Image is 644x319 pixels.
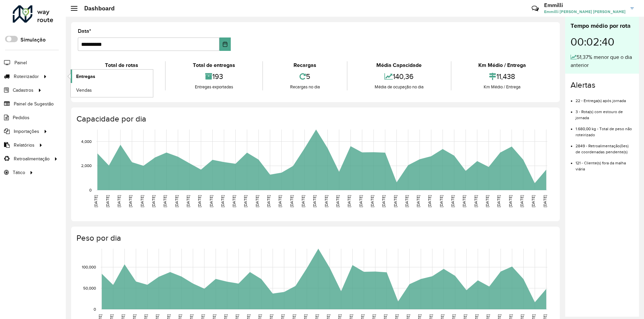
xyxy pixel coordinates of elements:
text: [DATE] [94,195,98,207]
label: Simulação [20,36,46,44]
div: 51,37% menor que o dia anterior [571,53,634,69]
text: [DATE] [220,195,225,207]
text: [DATE] [370,195,374,207]
text: [DATE] [393,195,397,207]
div: 193 [167,69,260,84]
text: [DATE] [485,195,489,207]
text: 50,000 [83,286,96,290]
text: [DATE] [520,195,524,207]
li: 3 - Rota(s) com estouro de jornada [576,104,634,121]
text: [DATE] [474,195,478,207]
a: Contato Rápido [528,1,542,16]
span: Relatórios [14,142,35,149]
text: [DATE] [117,195,121,207]
text: [DATE] [496,195,501,207]
span: Emmilli [PERSON_NAME] [PERSON_NAME] [544,9,626,15]
button: Choose Date [219,37,231,51]
span: Painel de Sugestão [14,100,54,107]
span: Tático [13,169,25,176]
li: 22 - Entrega(s) após jornada [576,93,634,104]
h3: Emmilli [544,2,626,8]
div: 00:02:40 [571,30,634,53]
li: 2849 - Retroalimentação(ões) de coordenadas pendente(s) [576,138,634,155]
text: 0 [89,188,92,192]
div: Recargas no dia [265,84,345,90]
text: [DATE] [531,195,535,207]
text: [DATE] [462,195,466,207]
div: Km Médio / Entrega [453,61,551,69]
text: [DATE] [186,195,190,207]
text: [DATE] [301,195,305,207]
text: [DATE] [543,195,547,207]
text: [DATE] [243,195,248,207]
span: Pedidos [13,114,30,121]
span: Entregas [76,73,95,80]
h2: Dashboard [77,5,115,12]
text: [DATE] [347,195,351,207]
h4: Peso por dia [76,233,553,243]
text: [DATE] [439,195,443,207]
div: Km Médio / Entrega [453,84,551,90]
text: [DATE] [140,195,144,207]
text: [DATE] [232,195,236,207]
label: Data [78,27,91,35]
text: [DATE] [209,195,213,207]
span: Retroalimentação [14,155,50,162]
text: [DATE] [416,195,420,207]
text: 0 [94,307,96,311]
div: Total de entregas [167,61,260,69]
li: 121 - Cliente(s) fora da malha viária [576,155,634,172]
span: Cadastros [13,87,34,94]
text: [DATE] [151,195,156,207]
text: [DATE] [405,195,409,207]
text: 100,000 [82,265,96,269]
text: [DATE] [105,195,110,207]
text: [DATE] [266,195,271,207]
span: Roteirizador [14,73,39,80]
div: Tempo médio por rota [571,21,634,30]
li: 1.680,00 kg - Total de peso não roteirizado [576,121,634,138]
text: [DATE] [128,195,132,207]
text: 2,000 [81,164,92,168]
text: [DATE] [163,195,167,207]
text: [DATE] [427,195,432,207]
text: [DATE] [278,195,282,207]
div: 140,36 [349,69,449,84]
h4: Alertas [571,80,634,90]
div: 11,438 [453,69,551,84]
div: Média Capacidade [349,61,449,69]
text: [DATE] [174,195,179,207]
div: 5 [265,69,345,84]
text: 4,000 [81,139,92,144]
span: Importações [14,128,39,135]
a: Entregas [71,70,153,83]
text: [DATE] [508,195,513,207]
text: [DATE] [359,195,363,207]
text: [DATE] [335,195,340,207]
div: Entregas exportadas [167,84,260,90]
span: Painel [14,59,27,66]
text: [DATE] [312,195,317,207]
text: [DATE] [381,195,386,207]
text: [DATE] [324,195,328,207]
div: Recargas [265,61,345,69]
text: [DATE] [197,195,202,207]
text: [DATE] [450,195,455,207]
text: [DATE] [289,195,294,207]
h4: Capacidade por dia [76,114,553,124]
div: Total de rotas [79,61,163,69]
text: [DATE] [255,195,259,207]
a: Vendas [71,83,153,97]
div: Média de ocupação no dia [349,84,449,90]
span: Vendas [76,87,92,94]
